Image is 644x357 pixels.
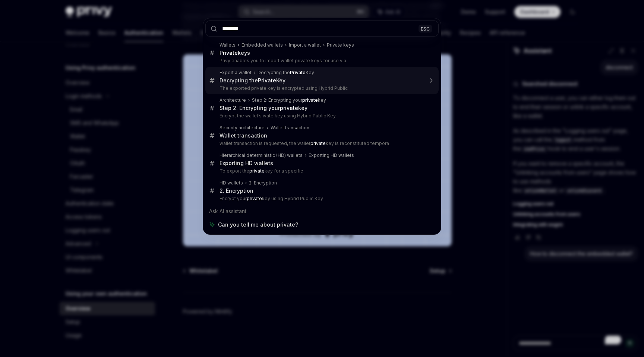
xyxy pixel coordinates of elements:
[220,85,423,91] p: The exported private key is encrypted using Hybrid Public
[249,180,277,186] div: 2. Encryption
[220,160,273,167] div: Exporting HD wallets
[220,50,250,56] div: keys
[218,221,298,228] span: Can you tell me about private?
[271,125,309,131] div: Wallet transaction
[220,187,253,194] div: 2. Encryption
[220,70,252,76] div: Export a wallet
[280,105,298,111] b: private
[249,168,265,174] b: private
[241,42,283,48] div: Embedded wallets
[220,97,246,103] div: Architecture
[309,152,354,158] div: Exporting HD wallets
[220,77,285,84] div: Decrypting the Key
[247,196,262,201] b: private
[220,105,307,111] div: Step 2: Encrypting your key
[220,180,243,186] div: HD wallets
[220,125,265,131] div: Security architecture
[205,205,439,218] div: Ask AI assistant
[220,168,423,174] p: To export the key for a specific
[220,196,423,202] p: Encrypt your key using Hybrid Public Key
[419,25,432,32] div: ESC
[302,97,318,103] b: private
[258,70,314,76] div: Decrypting the Key
[258,77,276,83] b: Private
[310,140,326,146] b: private
[220,50,238,56] b: Private
[220,152,303,158] div: Hierarchical deterministic (HD) wallets
[289,42,321,48] div: Import a wallet
[220,132,267,139] div: Wallet transaction
[327,42,354,48] div: Private keys
[290,70,306,75] b: Private
[220,58,423,64] p: Privy enables you to import wallet private keys for use via
[220,42,236,48] div: Wallets
[252,97,326,103] div: Step 2: Encrypting your key
[220,140,423,146] p: wallet transaction is requested, the wallet key is reconstituted tempora
[220,113,423,119] p: Encrypt the wallet’s ivate key using Hybrid Public Key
